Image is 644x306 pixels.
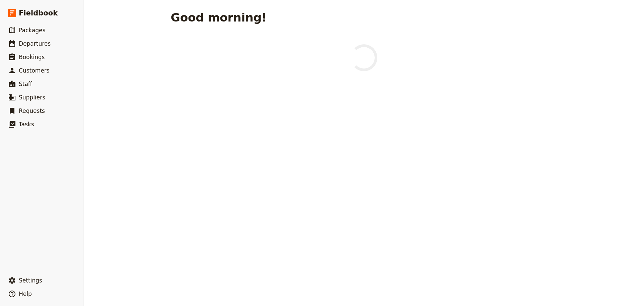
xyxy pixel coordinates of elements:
span: Customers [19,67,49,74]
span: Tasks [19,121,34,128]
span: Bookings [19,54,45,60]
span: Packages [19,27,45,34]
h1: Good morning! [171,11,267,24]
span: Settings [19,277,42,284]
span: Staff [19,81,32,87]
span: Fieldbook [19,8,58,18]
span: Departures [19,40,51,47]
span: Help [19,291,32,297]
span: Requests [19,107,45,114]
span: Suppliers [19,94,45,101]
